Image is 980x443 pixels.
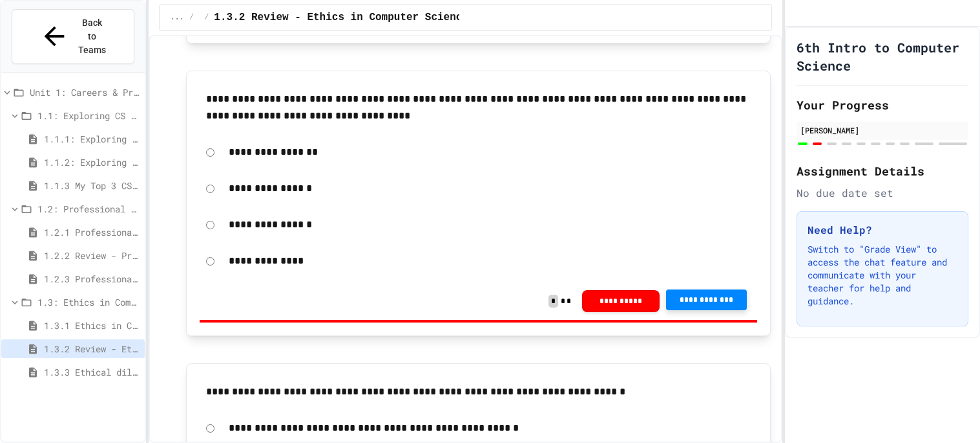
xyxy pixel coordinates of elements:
h2: Assignment Details [797,162,968,180]
span: 1.3.3 Ethical dilemma reflections [44,365,140,379]
span: 1.3.1 Ethics in Computer Science [44,319,140,332]
h3: Need Help? [808,222,957,238]
span: / [204,12,209,23]
span: Back to Teams [77,16,107,57]
span: 1.1.2: Exploring CS Careers - Review [44,155,140,169]
span: 1.2.1 Professional Communication [44,225,140,239]
span: 1.1.3 My Top 3 CS Careers! [44,179,140,192]
span: 1.3: Ethics in Computing [37,295,140,309]
span: 1.3.2 Review - Ethics in Computer Science [214,10,468,25]
span: ... [170,12,184,23]
p: Switch to "Grade View" to access the chat feature and communicate with your teacher for help and ... [808,243,957,308]
span: 1.1: Exploring CS Careers [37,109,140,122]
div: No due date set [797,185,968,201]
span: 1.2.3 Professional Communication Challenge [44,272,140,286]
span: Unit 1: Careers & Professionalism [30,85,140,99]
span: 1.1.1: Exploring CS Careers [44,132,140,146]
div: [PERSON_NAME] [800,124,964,136]
h1: 6th Intro to Computer Science [797,38,968,74]
span: 1.2.2 Review - Professional Communication [44,249,140,262]
span: 1.2: Professional Communication [37,202,140,216]
span: 1.3.2 Review - Ethics in Computer Science [44,342,140,356]
span: / [189,12,194,23]
h2: Your Progress [797,96,968,114]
